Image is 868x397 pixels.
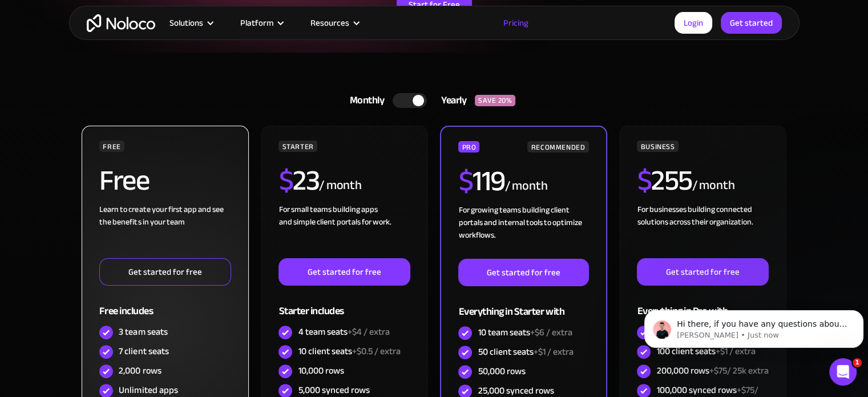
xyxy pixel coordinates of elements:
[99,166,149,195] h2: Free
[298,364,344,377] div: 10,000 rows
[278,141,317,152] div: STARTER
[119,326,167,338] div: 3 team seats
[99,258,231,286] a: Get started for free
[352,343,400,360] span: +$0.5 / extra
[278,166,319,195] h2: 23
[709,362,768,379] span: +$75/ 25k extra
[675,12,712,34] a: Login
[99,141,124,152] div: FREE
[637,154,651,207] span: $
[278,154,293,207] span: $
[119,345,168,358] div: 7 client seats
[489,15,543,30] a: Pricing
[637,258,768,286] a: Get started for free
[478,326,572,339] div: 10 team seats
[87,14,155,32] a: home
[475,95,515,106] div: SAVE 20%
[427,92,475,109] div: Yearly
[278,203,410,258] div: For small teams building apps and simple client portals for work. ‍
[853,358,862,367] span: 1
[310,15,349,30] div: Resources
[637,286,768,323] div: Everything in Pro with
[692,177,734,195] div: / month
[298,384,369,396] div: 5,000 synced rows
[530,324,572,341] span: +$6 / extra
[119,364,161,377] div: 2,000 rows
[504,177,547,195] div: / month
[640,286,868,366] iframe: Intercom notifications message
[155,15,226,30] div: Solutions
[478,365,525,378] div: 50,000 rows
[319,177,362,195] div: / month
[829,358,857,386] iframe: Intercom live chat
[656,364,768,377] div: 200,000 rows
[296,15,372,30] div: Resources
[278,286,410,323] div: Starter includes
[99,203,231,258] div: Learn to create your first app and see the benefits in your team ‍
[169,15,203,30] div: Solutions
[458,141,479,153] div: PRO
[298,345,400,358] div: 10 client seats
[458,204,588,259] div: For growing teams building client portals and internal tools to optimize workflows.
[278,258,410,286] a: Get started for free
[721,12,782,34] a: Get started
[527,141,588,153] div: RECOMMENDED
[119,384,177,396] div: Unlimited apps
[637,141,678,152] div: BUSINESS
[458,259,588,286] a: Get started for free
[226,15,296,30] div: Platform
[637,203,768,258] div: For businesses building connected solutions across their organization. ‍
[298,326,389,338] div: 4 team seats
[478,346,573,358] div: 50 client seats
[347,323,389,340] span: +$4 / extra
[637,166,692,195] h2: 255
[99,286,231,323] div: Free includes
[336,92,393,109] div: Monthly
[478,384,554,397] div: 25,000 synced rows
[240,15,273,30] div: Platform
[458,286,588,323] div: Everything in Starter with
[533,343,573,360] span: +$1 / extra
[458,154,473,208] span: $
[458,167,504,195] h2: 119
